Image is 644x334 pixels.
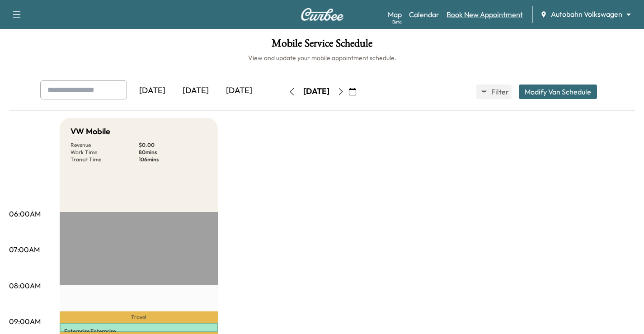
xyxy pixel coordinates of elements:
p: 09:00AM [9,316,41,327]
p: 80 mins [139,149,207,156]
p: 106 mins [139,156,207,163]
p: Work Time [71,149,139,156]
span: Autobahn Volkswagen [551,9,622,19]
p: Revenue [71,141,139,149]
img: Curbee Logo [301,8,344,21]
a: Book New Appointment [447,9,523,20]
div: [DATE] [303,86,329,97]
span: Filter [491,86,508,97]
div: [DATE] [217,80,261,101]
a: Calendar [409,9,439,20]
button: Modify Van Schedule [519,85,597,99]
div: [DATE] [174,80,217,101]
div: Beta [392,19,402,25]
h5: VW Mobile [71,125,110,138]
p: 08:00AM [9,280,41,291]
p: $ 0.00 [139,141,207,149]
a: MapBeta [388,9,402,20]
h1: Mobile Service Schedule [9,38,635,53]
p: 07:00AM [9,244,40,255]
p: Transit Time [71,156,139,163]
button: Filter [476,85,512,99]
p: 06:00AM [9,208,41,219]
p: Travel [60,311,218,323]
h6: View and update your mobile appointment schedule. [9,53,635,62]
div: [DATE] [131,80,174,101]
